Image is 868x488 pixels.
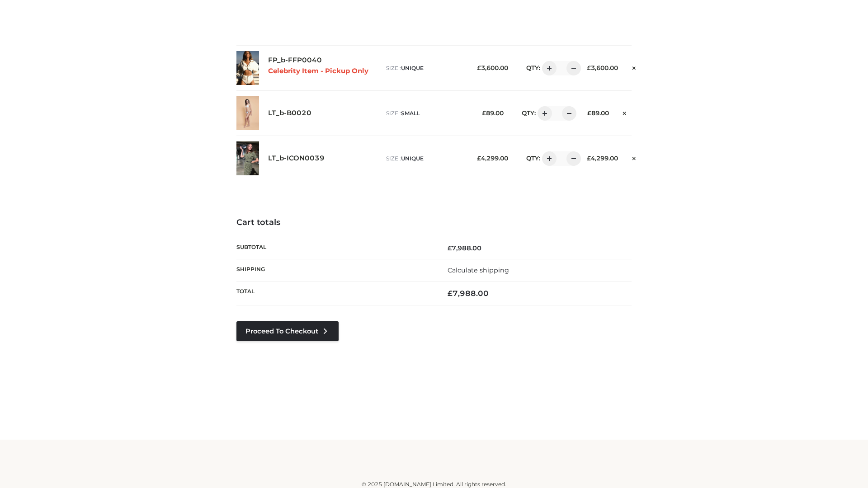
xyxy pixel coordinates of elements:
th: Subtotal [236,237,434,259]
a: LT_b-ICON0039 [268,154,325,163]
bdi: 89.00 [482,109,504,117]
div: QTY: [513,106,573,121]
div: QTY: [517,151,578,166]
span: SMALL [401,110,420,117]
span: UNIQUE [401,65,424,71]
a: Remove this item [618,106,632,118]
span: £ [587,109,591,117]
a: FP_b-FFP0040 [268,56,322,65]
bdi: 89.00 [587,109,609,117]
bdi: 3,600.00 [587,64,618,71]
span: £ [482,109,486,117]
div: QTY: [517,61,578,75]
a: Proceed to Checkout [236,321,339,341]
span: £ [477,64,481,71]
a: LT_b-B0020 [268,109,311,117]
bdi: 7,988.00 [448,244,481,252]
th: Total [236,282,434,305]
span: UNIQUE [401,155,424,162]
p: size : [386,109,468,117]
p: size : [386,64,468,72]
bdi: 4,299.00 [587,155,618,162]
a: Remove this item [627,151,641,163]
bdi: 7,988.00 [448,289,489,298]
th: Shipping [236,259,434,281]
a: Calculate shipping [448,266,509,274]
h4: Cart totals [236,218,632,228]
span: £ [587,155,591,162]
span: £ [587,64,591,71]
span: £ [448,244,452,252]
bdi: 4,299.00 [477,155,508,162]
span: £ [448,289,453,298]
span: £ [477,155,481,162]
bdi: 3,600.00 [477,64,508,71]
p: size : [386,155,468,163]
p: Celebrity Item - Pickup Only [268,67,377,75]
a: Remove this item [627,61,641,73]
